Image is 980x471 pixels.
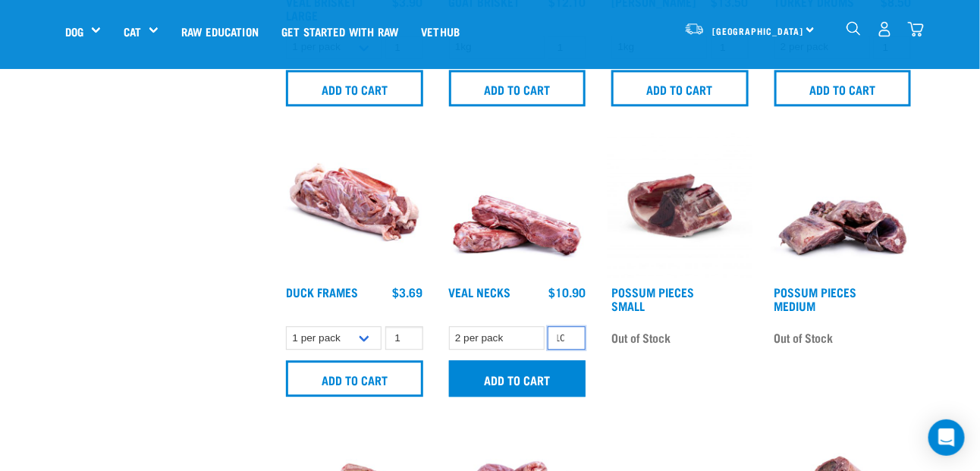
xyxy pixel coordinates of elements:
[611,70,749,106] input: Add to cart
[611,288,694,309] a: Possum Pieces Small
[449,360,586,397] input: Add to cart
[445,133,590,278] img: 1231 Veal Necks 4pp 01
[385,326,423,350] input: 1
[712,28,804,33] span: [GEOGRAPHIC_DATA]
[774,70,912,106] input: Add to cart
[548,326,586,350] input: 1
[124,23,141,40] a: Cat
[928,419,965,456] div: Open Intercom Messenger
[270,1,410,61] a: Get started with Raw
[774,288,857,309] a: Possum Pieces Medium
[170,1,270,61] a: Raw Education
[908,21,924,37] img: home-icon@2x.png
[608,133,752,278] img: Possum Piece Small
[393,285,423,299] div: $3.69
[65,23,83,40] a: Dog
[286,70,423,106] input: Add to cart
[286,360,423,397] input: Add to cart
[449,70,586,106] input: Add to cart
[877,21,893,37] img: user.png
[449,288,511,295] a: Veal Necks
[771,133,916,278] img: 1203 Possum Pieces Medium 01
[410,1,471,61] a: Vethub
[548,285,586,299] div: $10.90
[286,288,358,295] a: Duck Frames
[684,22,705,36] img: van-moving.png
[847,21,861,36] img: home-icon-1@2x.png
[282,133,427,278] img: Whole Duck Frame
[774,326,834,349] span: Out of Stock
[611,326,671,349] span: Out of Stock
